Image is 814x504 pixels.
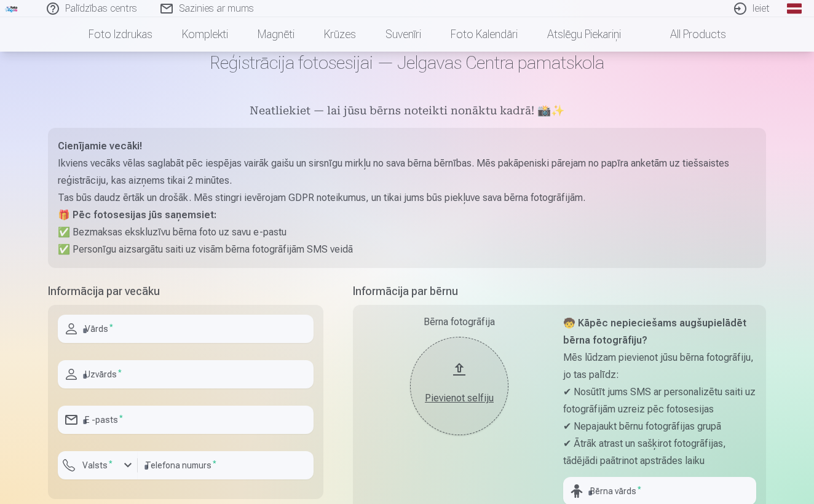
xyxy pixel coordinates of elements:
a: Komplekti [167,17,243,52]
p: ✅ Bezmaksas ekskluzīvu bērna foto uz savu e-pastu [58,224,756,241]
button: Valsts* [58,451,138,479]
p: ✔ Nosūtīt jums SMS ar personalizētu saiti uz fotogrāfijām uzreiz pēc fotosesijas [563,384,756,418]
a: All products [636,17,741,52]
p: Ikviens vecāks vēlas saglabāt pēc iespējas vairāk gaišu un sirsnīgu mirkļu no sava bērna bērnības... [58,155,756,189]
a: Magnēti [243,17,309,52]
a: Suvenīri [371,17,436,52]
img: /fa1 [5,5,18,12]
strong: 🧒 Kāpēc nepieciešams augšupielādēt bērna fotogrāfiju? [563,317,746,346]
a: Foto izdrukas [74,17,167,52]
div: Bērna fotogrāfija [363,315,556,329]
a: Atslēgu piekariņi [532,17,636,52]
strong: 🎁 Pēc fotosesijas jūs saņemsiet: [58,209,216,221]
p: ✔ Nepajaukt bērnu fotogrāfijas grupā [563,418,756,435]
label: Valsts [77,459,117,471]
p: Tas būs daudz ērtāk un drošāk. Mēs stingri ievērojam GDPR noteikumus, un tikai jums būs piekļuve ... [58,189,756,207]
button: Pievienot selfiju [410,337,508,435]
strong: Cienījamie vecāki! [58,140,142,152]
p: Mēs lūdzam pievienot jūsu bērna fotogrāfiju, jo tas palīdz: [563,349,756,384]
h5: Informācija par bērnu [353,283,766,300]
div: Pievienot selfiju [422,391,496,406]
p: ✅ Personīgu aizsargātu saiti uz visām bērna fotogrāfijām SMS veidā [58,241,756,258]
p: ✔ Ātrāk atrast un sašķirot fotogrāfijas, tādējādi paātrinot apstrādes laiku [563,435,756,470]
h1: Reģistrācija fotosesijai — Jelgavas Centra pamatskola [48,52,766,74]
a: Krūzes [309,17,371,52]
h5: Informācija par vecāku [48,283,323,300]
a: Foto kalendāri [436,17,532,52]
h5: Neatliekiet — lai jūsu bērns noteikti nonāktu kadrā! 📸✨ [48,103,766,120]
